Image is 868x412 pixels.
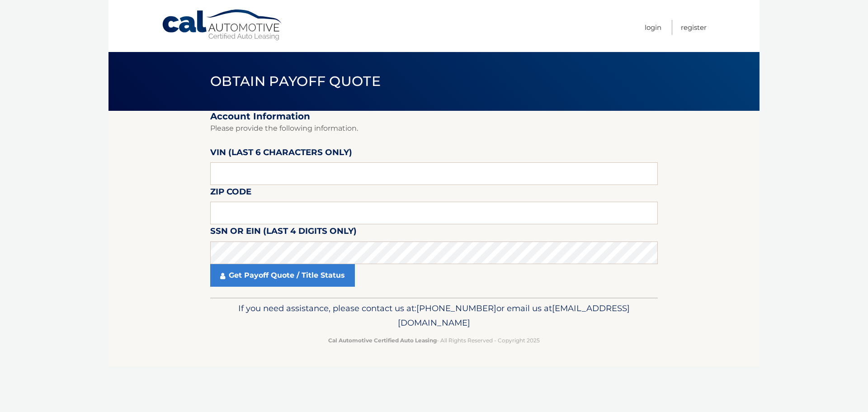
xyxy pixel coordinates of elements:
a: Get Payoff Quote / Title Status [210,264,355,287]
label: VIN (last 6 characters only) [210,146,352,162]
a: Register [681,20,707,35]
strong: Cal Automotive Certified Auto Leasing [328,337,437,344]
span: [PHONE_NUMBER] [416,303,496,313]
label: Zip Code [210,185,251,202]
label: SSN or EIN (last 4 digits only) [210,224,357,241]
span: Obtain Payoff Quote [210,73,381,90]
p: Please provide the following information. [210,122,658,135]
h2: Account Information [210,111,658,122]
a: Cal Automotive [161,9,283,41]
a: Login [645,20,661,35]
p: - All Rights Reserved - Copyright 2025 [216,336,652,345]
p: If you need assistance, please contact us at: or email us at [216,301,652,330]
